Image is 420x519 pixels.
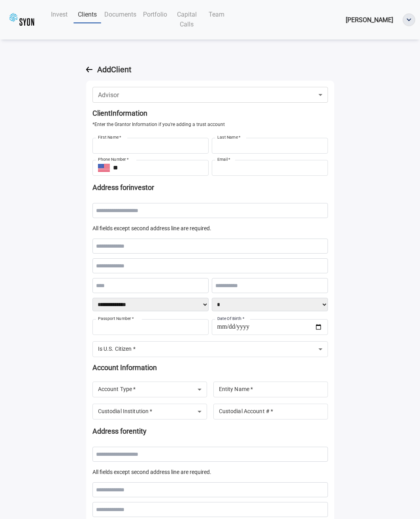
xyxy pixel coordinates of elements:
[177,11,197,28] span: Capital Calls
[86,67,92,72] img: NewBackArrow.svg
[9,13,34,27] img: syoncap.png
[98,316,134,322] label: Passport Number
[171,6,203,32] a: Capital Calls
[217,316,244,322] label: Date Of Birth
[92,182,328,193] h2: Address for investor
[101,6,139,23] a: Documents
[73,6,101,23] a: Clients
[51,11,68,18] span: Invest
[45,6,73,23] a: Invest
[98,156,129,162] label: Phone Number
[92,121,328,128] span: *Enter the Grantor Information if you're adding a trust account
[403,14,415,26] img: ellipse
[97,65,132,74] h5: Add Client
[92,341,328,357] div: ​
[203,6,230,23] a: Team
[217,156,230,162] label: Email
[209,11,224,18] span: Team
[92,224,328,232] p: All fields except second address line are required.
[92,404,207,419] div: ​
[104,11,136,18] span: Documents
[139,6,171,23] a: Portfolio
[92,363,328,372] h6: Account Information
[92,382,207,397] div: ​
[403,13,415,26] button: ellipse
[98,134,121,140] label: First Name
[92,426,328,437] h2: Address for entity
[346,16,393,24] span: [PERSON_NAME]
[92,109,328,118] h6: Client Information
[143,11,167,18] span: Portfolio
[92,468,328,476] p: All fields except second address line are required.
[92,87,328,103] div: ​
[98,162,110,174] button: Select country
[78,11,97,18] span: Clients
[217,134,241,140] label: Last Name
